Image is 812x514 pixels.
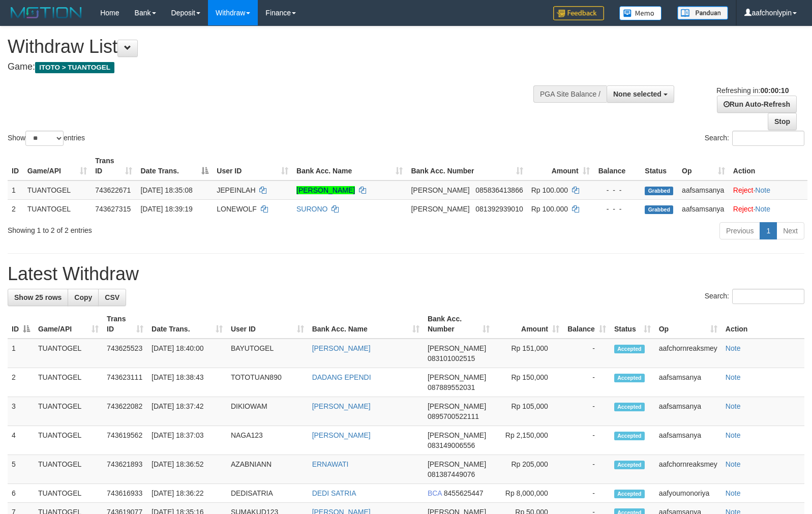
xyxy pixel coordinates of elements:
[147,455,227,484] td: [DATE] 18:36:52
[95,186,131,194] span: 743622671
[494,310,563,339] th: Amount: activate to sort column ascending
[147,426,227,455] td: [DATE] 18:37:03
[296,205,327,213] a: SURONO
[655,310,721,339] th: Op: activate to sort column ascending
[475,205,523,213] span: Copy 081392939010 to clipboard
[678,199,729,218] td: aafsamsanya
[721,310,804,339] th: Action
[594,152,641,180] th: Balance
[8,368,34,397] td: 2
[147,339,227,368] td: [DATE] 18:40:00
[296,186,355,194] a: [PERSON_NAME]
[428,402,486,410] span: [PERSON_NAME]
[755,205,770,213] a: Note
[678,180,729,200] td: aafsamsanya
[312,344,371,352] a: [PERSON_NAME]
[34,310,103,339] th: Game/API: activate to sort column ascending
[34,339,103,368] td: TUANTOGEL
[147,310,227,339] th: Date Trans.: activate to sort column ascending
[227,484,308,503] td: DEDISATRIA
[147,484,227,503] td: [DATE] 18:36:22
[645,205,673,214] span: Grabbed
[729,152,807,180] th: Action
[103,426,147,455] td: 743619562
[563,484,610,503] td: -
[136,152,213,180] th: Date Trans.: activate to sort column descending
[140,205,192,213] span: [DATE] 18:39:19
[475,186,523,194] span: Copy 085836413866 to clipboard
[729,180,807,200] td: ·
[227,368,308,397] td: TOTOTUAN890
[8,426,34,455] td: 4
[494,426,563,455] td: Rp 2,150,000
[614,461,645,469] span: Accepted
[25,131,64,146] select: Showentries
[34,484,103,503] td: TUANTOGEL
[8,289,68,306] a: Show 25 rows
[428,412,479,420] span: Copy 0895700522111 to clipboard
[614,490,645,498] span: Accepted
[8,221,330,235] div: Showing 1 to 2 of 2 entries
[227,397,308,426] td: DIKIOWAM
[428,344,486,352] span: [PERSON_NAME]
[610,310,655,339] th: Status: activate to sort column ascending
[563,339,610,368] td: -
[103,368,147,397] td: 743623111
[760,86,789,95] strong: 00:00:10
[641,152,678,180] th: Status
[563,368,610,397] td: -
[619,6,662,20] img: Button%20Memo.svg
[733,205,754,213] a: Reject
[678,152,729,180] th: Op: activate to sort column ascending
[428,460,486,468] span: [PERSON_NAME]
[312,402,371,410] a: [PERSON_NAME]
[655,339,721,368] td: aafchornreaksmey
[312,460,349,468] a: ERNAWATI
[428,354,475,362] span: Copy 083101002515 to clipboard
[103,310,147,339] th: Trans ID: activate to sort column ascending
[147,368,227,397] td: [DATE] 18:38:43
[428,441,475,449] span: Copy 083149006556 to clipboard
[428,489,442,497] span: BCA
[607,85,674,103] button: None selected
[8,397,34,426] td: 3
[103,484,147,503] td: 743616933
[34,426,103,455] td: TUANTOGEL
[23,152,91,180] th: Game/API: activate to sort column ascending
[726,431,741,439] a: Note
[8,62,531,72] h4: Game:
[292,152,407,180] th: Bank Acc. Name: activate to sort column ascending
[98,289,126,306] a: CSV
[598,185,637,195] div: - - -
[614,432,645,440] span: Accepted
[105,293,119,301] span: CSV
[428,470,475,478] span: Copy 081387449076 to clipboard
[755,186,770,194] a: Note
[726,344,741,352] a: Note
[227,310,308,339] th: User ID: activate to sort column ascending
[91,152,136,180] th: Trans ID: activate to sort column ascending
[726,402,741,410] a: Note
[428,383,475,391] span: Copy 087889552031 to clipboard
[776,222,804,239] a: Next
[8,310,34,339] th: ID: activate to sort column descending
[533,85,607,103] div: PGA Site Balance /
[8,484,34,503] td: 6
[407,152,527,180] th: Bank Acc. Number: activate to sort column ascending
[8,131,85,146] label: Show entries
[308,310,424,339] th: Bank Acc. Name: activate to sort column ascending
[103,455,147,484] td: 743621893
[312,373,371,381] a: DADANG EPENDI
[227,455,308,484] td: AZABNIANN
[563,455,610,484] td: -
[732,289,804,304] input: Search:
[8,152,23,180] th: ID
[8,264,804,284] h1: Latest Withdraw
[14,293,62,301] span: Show 25 rows
[68,289,99,306] a: Copy
[312,489,356,497] a: DEDI SATRIA
[598,204,637,214] div: - - -
[655,455,721,484] td: aafchornreaksmey
[95,205,131,213] span: 743627315
[645,187,673,195] span: Grabbed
